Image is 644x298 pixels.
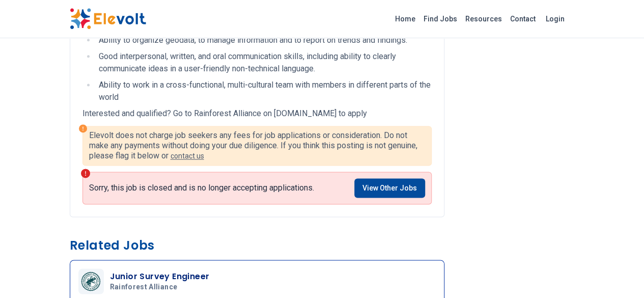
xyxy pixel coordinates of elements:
li: Good interpersonal, written, and oral communication skills, including ability to clearly communic... [96,50,432,75]
img: Elevolt [70,8,146,30]
a: Resources [461,11,506,27]
li: Ability to organize geodata, to manage information and to report on trends and findings. [96,34,432,46]
span: Rainforest Alliance [110,283,178,292]
h3: Junior Survey Engineer [110,270,210,283]
p: Interested and qualified? Go to Rainforest Alliance on [DOMAIN_NAME] to apply [82,107,432,120]
img: Rainforest Alliance [81,272,101,291]
a: contact us [171,152,204,160]
li: Ability to work in a cross-functional, multi-cultural team with members in different parts of the... [96,79,432,103]
a: Find Jobs [419,11,461,27]
a: View Other Jobs [354,178,425,198]
iframe: Chat Widget [593,249,644,298]
p: Sorry, this job is closed and is no longer accepting applications. [89,183,314,193]
a: Contact [506,11,540,27]
h3: Related Jobs [70,237,444,254]
a: Login [540,9,571,29]
a: Home [391,11,419,27]
p: Elevolt does not charge job seekers any fees for job applications or consideration. Do not make a... [89,130,425,161]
